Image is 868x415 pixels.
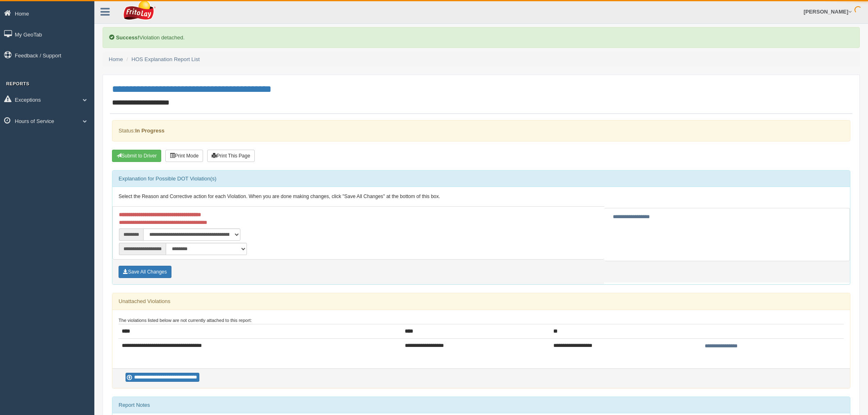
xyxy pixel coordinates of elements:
div: Explanation for Possible DOT Violation(s) [112,171,850,187]
div: Violation detached. [103,27,860,48]
button: Submit To Driver [112,150,161,162]
div: Status: [112,120,850,141]
button: Save [119,266,171,278]
div: Unattached Violations [112,293,850,310]
a: HOS Explanation Report List [132,56,200,62]
b: Success! [116,34,139,41]
div: Report Notes [112,397,850,413]
small: The violations listed below are not currently attached to this report: [119,318,252,323]
button: Print This Page [207,150,255,162]
a: Home [109,56,123,62]
div: Select the Reason and Corrective action for each Violation. When you are done making changes, cli... [112,187,850,207]
strong: In Progress [135,128,164,134]
button: Print Mode [165,150,203,162]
